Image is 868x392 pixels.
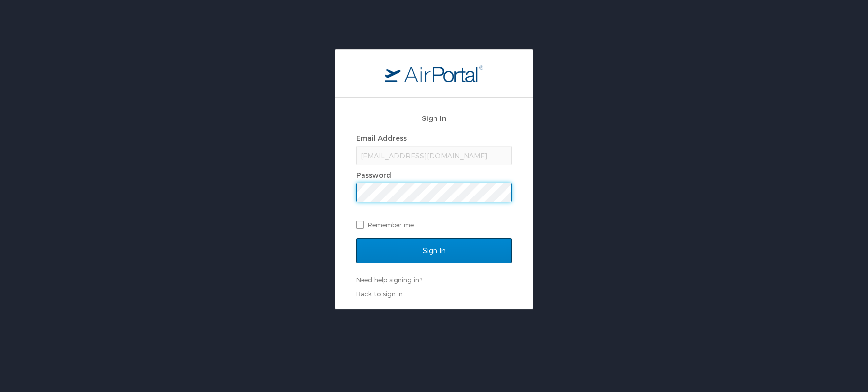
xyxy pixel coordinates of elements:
[385,65,483,82] img: logo
[356,113,512,124] h2: Sign In
[356,134,407,142] label: Email Address
[356,238,512,263] input: Sign In
[356,217,512,232] label: Remember me
[356,290,403,298] a: Back to sign in
[356,171,391,179] label: Password
[356,276,422,284] a: Need help signing in?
